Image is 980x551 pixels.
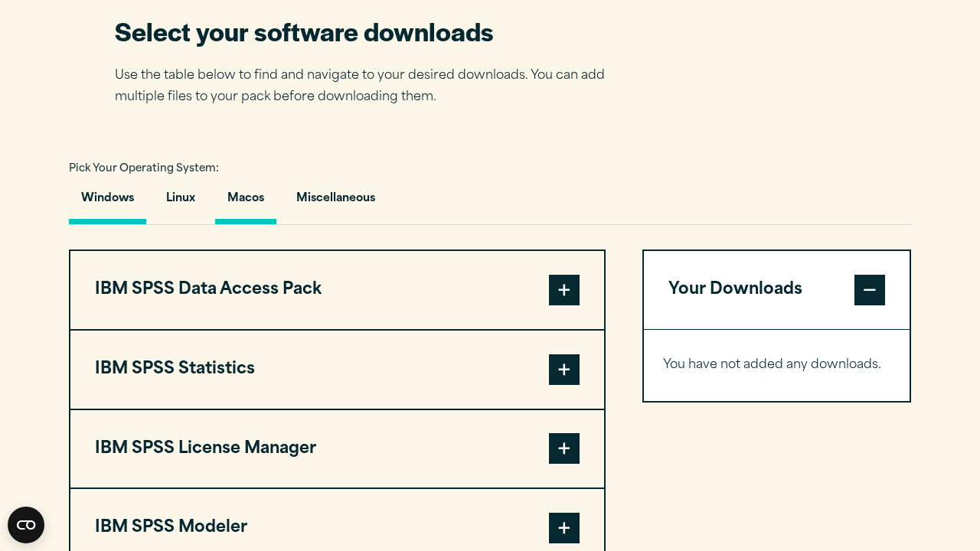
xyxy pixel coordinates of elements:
[70,410,604,488] button: IBM SPSS License Manager
[69,181,146,224] button: Windows
[644,329,910,401] div: Your Downloads
[115,65,628,109] p: Use the table below to find and navigate to your desired downloads. You can add multiple files to...
[8,507,44,543] button: Open CMP widget
[70,331,604,409] button: IBM SPSS Statistics
[284,181,387,224] button: Miscellaneous
[663,354,890,377] p: You have not added any downloads.
[215,181,276,224] button: Macos
[154,181,207,224] button: Linux
[70,251,604,329] button: IBM SPSS Data Access Pack
[69,164,219,174] span: Pick Your Operating System:
[115,14,628,48] h2: Select your software downloads
[644,251,910,329] button: Your Downloads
